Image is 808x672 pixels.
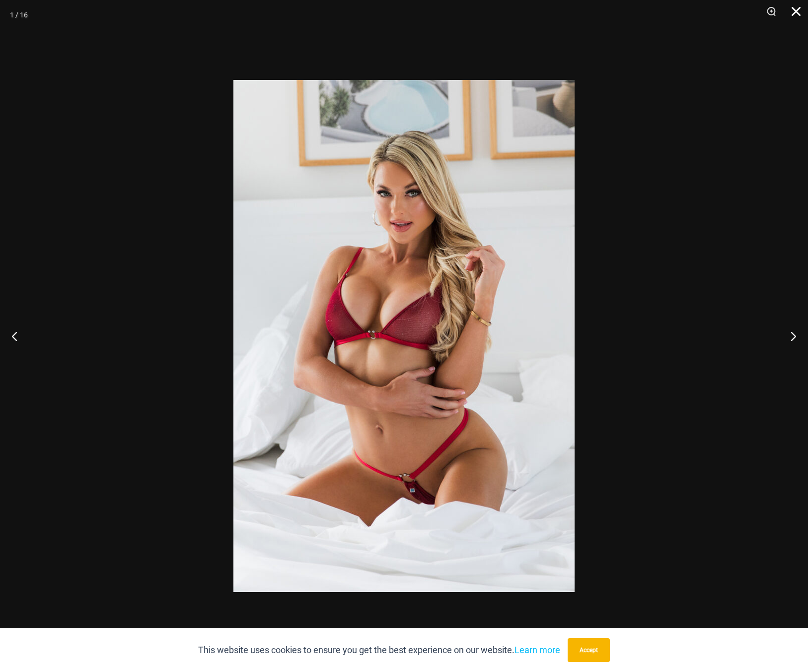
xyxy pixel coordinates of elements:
[10,7,28,22] div: 1 / 16
[771,311,808,361] button: Next
[514,645,560,655] a: Learn more
[198,643,560,658] p: This website uses cookies to ensure you get the best experience on our website.
[233,80,575,592] img: Guilty Pleasures Red 1045 Bra 689 Micro 05
[568,638,610,662] button: Accept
